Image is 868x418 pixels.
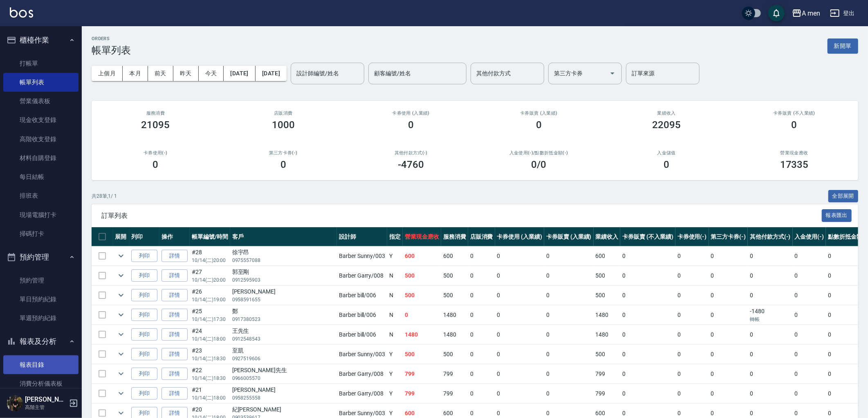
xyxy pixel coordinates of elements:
td: 0 [748,246,793,266]
button: save [768,5,785,21]
button: A men [789,5,823,22]
td: 0 [403,305,441,325]
p: 轉帳 [750,316,791,323]
h3: 21095 [141,119,170,131]
a: 詳情 [161,328,188,341]
td: Barber Sunny /003 [337,345,387,364]
p: 0958255558 [232,394,335,402]
a: 新開單 [828,42,858,50]
button: 列印 [131,387,157,400]
button: 新開單 [828,38,858,54]
td: #28 [190,246,230,266]
h2: 第三方卡券(-) [229,150,338,156]
h2: 卡券販賣 (不入業績) [740,111,849,116]
th: 指定 [387,227,403,246]
div: 至凱 [232,346,335,355]
td: N [387,305,403,325]
td: 600 [403,246,441,266]
td: #25 [190,305,230,325]
td: 0 [620,286,675,305]
td: 0 [544,266,594,285]
h2: 業績收入 [612,111,721,116]
button: expand row [115,309,127,321]
td: Y [387,384,403,403]
td: 0 [748,384,793,403]
a: 營業儀表板 [3,92,79,111]
td: 0 [620,325,675,344]
td: 0 [544,364,594,384]
td: 500 [441,266,468,285]
h2: 卡券使用(-) [101,150,210,156]
a: 打帳單 [3,54,79,73]
button: expand row [115,387,127,400]
th: 卡券使用(-) [675,227,709,246]
p: 0912595903 [232,276,335,284]
th: 卡券使用 (入業績) [495,227,545,246]
td: 0 [495,246,545,266]
td: 0 [675,345,709,364]
div: 王先生 [232,327,335,335]
td: N [387,286,403,305]
button: Open [606,67,619,80]
td: 0 [793,266,826,285]
a: 預約管理 [3,271,79,290]
td: 0 [495,364,545,384]
td: 500 [594,266,621,285]
div: 郭至剛 [232,268,335,276]
button: 今天 [199,66,224,81]
td: 0 [793,246,826,266]
td: 0 [709,286,748,305]
th: 入金使用(-) [793,227,826,246]
h2: 店販消費 [229,111,338,116]
a: 單週預約紀錄 [3,309,79,328]
a: 現金收支登錄 [3,111,79,129]
p: 0927519606 [232,355,335,362]
td: N [387,266,403,285]
button: 列印 [131,348,157,361]
button: 昨天 [173,66,199,81]
td: 0 [793,305,826,325]
td: 0 [709,325,748,344]
td: Barber bill /006 [337,325,387,344]
h2: 卡券販賣 (入業績) [485,111,593,116]
td: 0 [468,266,495,285]
td: 0 [793,345,826,364]
td: 0 [709,384,748,403]
td: 799 [594,384,621,403]
td: 0 [468,364,495,384]
td: 600 [441,246,468,266]
td: 0 [544,286,594,305]
td: 500 [403,286,441,305]
p: 0917380523 [232,316,335,323]
h2: 卡券使用 (入業績) [357,111,465,116]
img: Logo [10,7,33,18]
td: 0 [675,246,709,266]
button: [DATE] [256,66,287,81]
p: 10/14 (二) 17:30 [192,316,228,323]
button: [DATE] [224,66,255,81]
a: 高階收支登錄 [3,130,79,149]
td: 0 [709,246,748,266]
a: 消費分析儀表板 [3,374,79,393]
a: 詳情 [161,269,188,282]
td: 0 [495,305,545,325]
p: 0975557088 [232,257,335,264]
td: 799 [441,364,468,384]
td: Barber bill /006 [337,305,387,325]
th: 其他付款方式(-) [748,227,793,246]
td: #27 [190,266,230,285]
td: 799 [441,384,468,403]
td: 0 [468,246,495,266]
div: 紀[PERSON_NAME] [232,405,335,414]
td: 0 [748,266,793,285]
button: 列印 [131,289,157,302]
td: 0 [544,325,594,344]
button: 前天 [148,66,173,81]
td: Barber Sunny /003 [337,246,387,266]
th: 服務消費 [441,227,468,246]
td: 500 [594,345,621,364]
p: 10/14 (二) 18:00 [192,335,228,343]
h3: 服務消費 [101,111,210,116]
h3: 0 [664,159,669,170]
a: 詳情 [161,250,188,262]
